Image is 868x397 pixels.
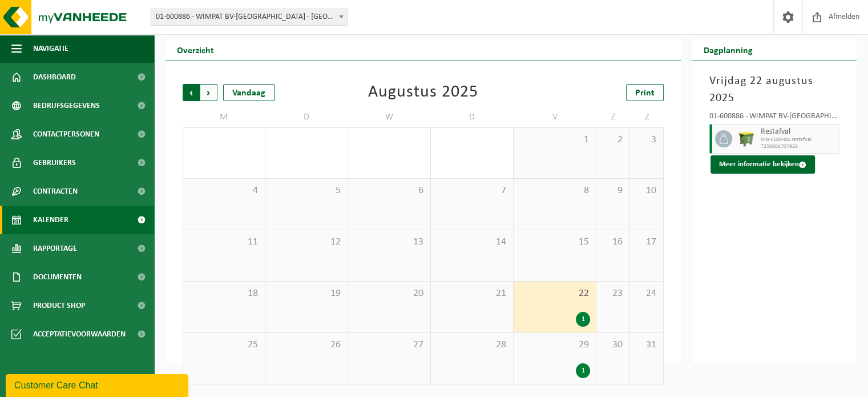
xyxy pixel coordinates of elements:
[437,236,507,248] span: 14
[271,185,342,197] span: 5
[33,177,78,206] span: Contracten
[738,130,755,147] img: WB-1100-HPE-GN-50
[151,9,347,25] span: 01-600886 - WIMPAT BV-CAFE DE PROF - ANTWERPEN
[223,84,274,101] div: Vandaag
[709,73,839,107] h3: Vrijdag 22 augustus 2025
[519,287,590,300] span: 22
[368,84,478,101] div: Augustus 2025
[519,339,590,351] span: 29
[630,107,664,127] td: Z
[189,339,259,351] span: 25
[596,107,630,127] td: Z
[602,339,624,351] span: 30
[761,137,836,143] span: WB-1100-GA restafval
[761,127,836,137] span: Restafval
[636,287,657,300] span: 24
[602,185,624,197] span: 9
[33,34,68,63] span: Navigatie
[514,107,596,127] td: V
[6,372,191,397] iframe: chat widget
[635,89,655,98] span: Print
[33,263,82,291] span: Documenten
[710,155,815,174] button: Meer informatie bekijken
[354,339,425,351] span: 27
[519,134,590,146] span: 1
[33,91,100,120] span: Bedrijfsgegevens
[437,339,507,351] span: 28
[636,339,657,351] span: 31
[33,120,99,149] span: Contactpersonen
[636,236,657,248] span: 17
[33,320,126,348] span: Acceptatievoorwaarden
[576,312,590,327] div: 1
[33,149,76,177] span: Gebruikers
[431,107,514,127] td: D
[761,143,836,150] span: T250001707926
[636,134,657,146] span: 3
[626,84,664,101] a: Print
[709,113,839,124] div: 01-600886 - WIMPAT BV-[GEOGRAPHIC_DATA] - [GEOGRAPHIC_DATA]
[437,287,507,300] span: 21
[33,206,68,234] span: Kalender
[151,9,348,26] span: 01-600886 - WIMPAT BV-CAFE DE PROF - ANTWERPEN
[354,287,425,300] span: 20
[33,63,76,91] span: Dashboard
[602,287,624,300] span: 23
[200,84,217,101] span: Volgende
[265,107,348,127] td: D
[354,185,425,197] span: 6
[576,363,590,378] div: 1
[602,236,624,248] span: 16
[519,185,590,197] span: 8
[189,236,259,248] span: 11
[189,185,259,197] span: 4
[519,236,590,248] span: 15
[602,134,624,146] span: 2
[437,185,507,197] span: 7
[354,236,425,248] span: 13
[271,339,342,351] span: 26
[692,38,764,61] h2: Dagplanning
[33,291,85,320] span: Product Shop
[183,107,265,127] td: M
[348,107,431,127] td: W
[165,38,225,61] h2: Overzicht
[636,185,657,197] span: 10
[271,236,342,248] span: 12
[33,234,77,263] span: Rapportage
[189,287,259,300] span: 18
[271,287,342,300] span: 19
[183,84,200,101] span: Vorige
